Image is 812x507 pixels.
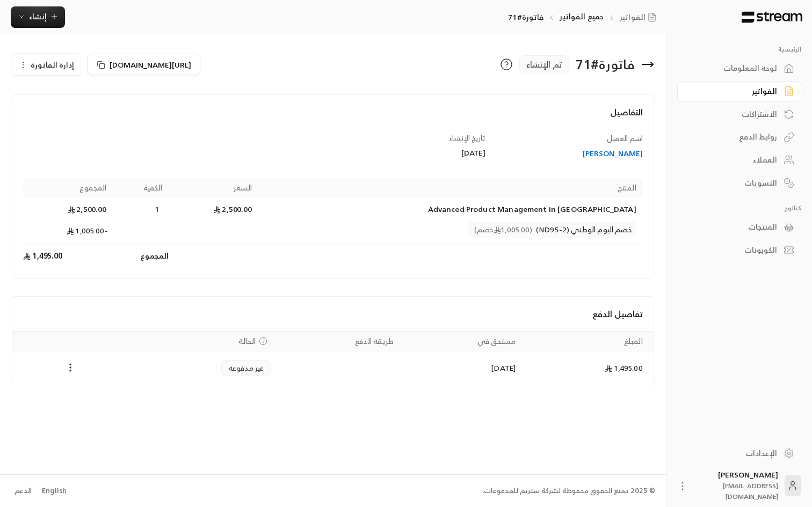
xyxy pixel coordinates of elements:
[723,480,778,502] span: [EMAIL_ADDRESS][DOMAIN_NAME]
[23,197,113,221] td: 2,500.00
[23,178,113,197] th: المجموع
[23,244,113,268] td: 1,495.00
[677,104,801,124] a: الاشتراكات
[29,10,47,23] span: إنشاء
[677,58,801,79] a: لوحة المعلومات
[468,221,636,238] span: خصم اليوم الوطني (ND95-2)
[277,332,400,351] th: طريقة الدفع
[23,307,643,320] h4: تفاصيل الدفع
[113,178,169,197] th: الكمية
[677,45,801,54] p: الرئيسية
[12,54,81,75] button: إدارة الفاتورة
[12,331,654,385] table: Payments
[691,86,777,97] div: الفواتير
[449,132,485,144] span: تاريخ الإنشاء
[508,11,661,23] nav: breadcrumb
[691,448,777,459] div: الإعدادات
[620,12,661,23] a: الفواتير
[691,131,777,142] div: روابط الدفع
[522,332,654,351] th: المبلغ
[691,109,777,120] div: الاشتراكات
[607,131,643,145] span: اسم العميل
[522,351,654,385] td: 1,495.00
[741,11,803,23] img: Logo
[31,58,74,71] span: إدارة الفاتورة
[576,56,635,73] div: فاتورة # 71
[11,6,65,28] button: إنشاء
[228,363,264,373] span: غير مدفوعة
[677,81,801,102] a: الفواتير
[151,204,162,215] span: 1
[694,469,778,502] div: [PERSON_NAME]
[259,178,643,197] th: المنتج
[259,197,643,221] td: Advanced Product Management in [GEOGRAPHIC_DATA]
[560,10,604,23] a: جميع الفواتير
[23,178,643,268] table: Products
[691,63,777,74] div: لوحة المعلومات
[11,481,35,501] a: الدعم
[474,223,533,236] span: (1,005.00 خصم)
[677,150,801,171] a: العملاء
[113,244,169,268] td: المجموع
[338,148,485,158] div: [DATE]
[169,178,258,197] th: السعر
[42,486,67,496] div: English
[677,240,801,261] a: الكوبونات
[169,197,258,221] td: 2,500.00
[677,204,801,212] p: كتالوج
[677,217,801,238] a: المنتجات
[496,148,643,159] a: [PERSON_NAME]
[483,486,655,496] div: © 2025 جميع الحقوق محفوظة لشركة ستريم للمدفوعات.
[508,12,543,23] p: فاتورة#71
[67,224,108,237] span: -1,005.00
[23,106,643,129] h4: التفاصيل
[88,54,200,75] button: [URL][DOMAIN_NAME]
[691,155,777,165] div: العملاء
[526,58,562,71] span: تم الإنشاء
[110,59,191,70] span: [URL][DOMAIN_NAME]
[691,245,777,255] div: الكوبونات
[691,178,777,188] div: التسويات
[238,336,256,347] span: الحالة
[677,127,801,148] a: روابط الدفع
[400,332,522,351] th: مستحق في
[677,172,801,193] a: التسويات
[400,351,522,385] td: [DATE]
[677,443,801,464] a: الإعدادات
[691,222,777,232] div: المنتجات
